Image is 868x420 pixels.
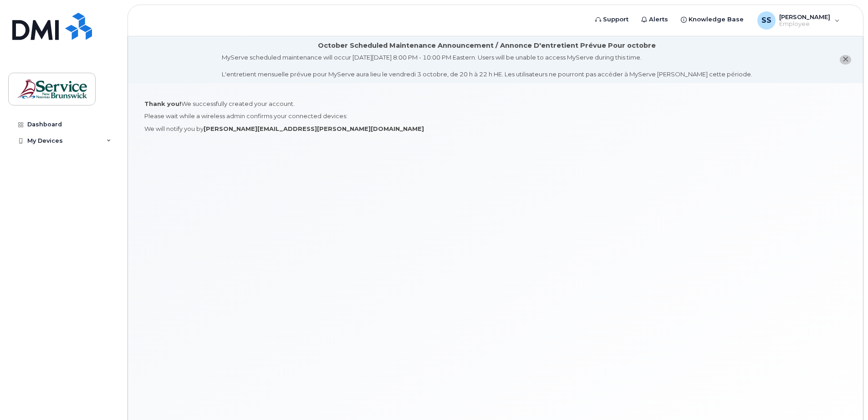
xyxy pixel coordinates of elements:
[144,100,181,107] strong: Thank you!
[222,53,752,79] div: MyServe scheduled maintenance will occur [DATE][DATE] 8:00 PM - 10:00 PM Eastern. Users will be u...
[840,55,851,65] button: close notification
[144,100,847,108] p: We successfully created your account.
[318,41,656,50] div: October Scheduled Maintenance Announcement / Annonce D'entretient Prévue Pour octobre
[144,112,847,120] p: Please wait while a wireless admin confirms your connected devices:
[144,125,847,133] p: We will notify you by
[204,125,424,132] strong: [PERSON_NAME][EMAIL_ADDRESS][PERSON_NAME][DOMAIN_NAME]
